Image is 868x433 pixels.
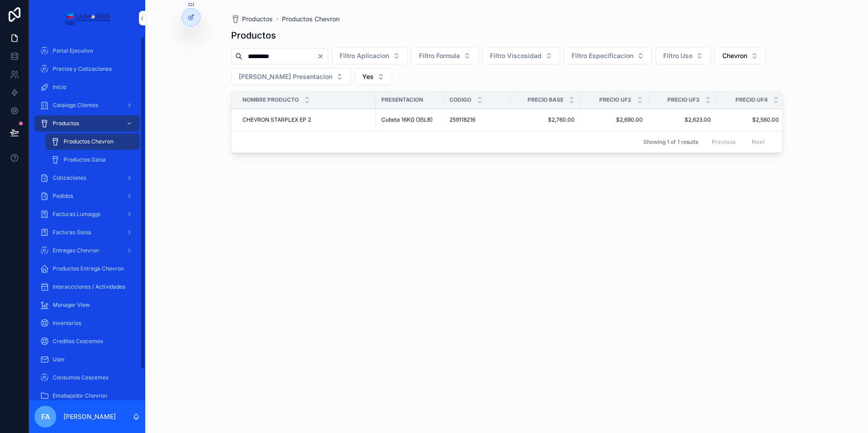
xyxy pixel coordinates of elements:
span: Chevron [722,51,747,60]
span: Precio UF4 [735,96,768,103]
span: Filtro Viscosidad [490,51,542,60]
span: Showing 1 of 1 results [643,138,698,146]
span: [PERSON_NAME] Presentacion [239,72,332,81]
a: Facturas Galsa [35,224,140,241]
span: Facturas Galsa [53,229,91,236]
a: User [35,351,140,368]
button: Select Button [715,47,766,64]
a: Portal Ejecutivo [35,43,140,59]
a: Productos Chevron [45,133,140,150]
button: Select Button [355,68,392,85]
span: FA [41,411,50,422]
a: $2,760.00 [518,116,575,123]
span: Productos Chevron [64,138,113,145]
span: Precio UF3 [667,96,700,103]
a: $2,560.00 [722,116,779,123]
div: scrollable content [29,36,145,400]
span: Interaccciones / Actividades [53,283,125,290]
a: Catalogo Clientes [35,97,140,113]
a: Cotizaciones [35,170,140,186]
span: Cubeta 16KG (35LB) [381,116,433,123]
button: Select Button [411,47,478,64]
span: Filtro Especificacion [572,51,633,60]
a: Entregas Chevron [35,242,140,259]
span: Filtro Formula [419,51,460,60]
button: Clear [317,53,328,60]
span: Entregas Chevron [53,247,99,254]
span: Filtro Aplicacion [340,51,389,60]
span: Precio Base [528,96,563,103]
img: App logo [64,11,110,25]
span: Portal Ejecutivo [53,47,93,54]
span: Manager View [53,301,90,309]
span: Consumos Cescemex [53,374,109,381]
a: Pedidos [35,188,140,204]
p: [PERSON_NAME] [64,412,116,421]
span: Filtro Uso [663,51,692,60]
a: Cubeta 16KG (35LB) [381,116,439,123]
span: Productos [53,120,79,127]
a: CHEVRON STARPLEX EP 2 [242,116,370,123]
a: Inicio [35,79,140,95]
a: Precios y Cotizaciones [35,61,140,77]
a: Productos Galsa [45,152,140,168]
a: Consumos Cescemex [35,369,140,386]
span: Codigo [449,96,471,103]
span: Creditos Cescemex [53,338,104,345]
span: Presentacion [381,96,423,103]
button: Select Button [332,47,408,64]
a: Emabajador Chevron [35,388,140,404]
span: Precio UF2 [599,96,631,103]
span: Yes [362,72,374,81]
span: Catalogo Clientes [53,102,98,109]
button: Select Button [656,47,711,64]
button: Select Button [482,47,560,64]
span: 259118216 [449,116,475,123]
span: Inventarios [53,320,81,327]
a: $2,690.00 [586,116,643,123]
a: 259118216 [449,116,507,123]
a: Productos Entrega Chevron [35,261,140,277]
a: Productos [35,115,140,132]
button: Select Button [564,47,652,64]
a: Manager View [35,297,140,313]
span: Pedidos [53,192,73,200]
a: Creditos Cescemex [35,333,140,349]
a: Productos [231,15,273,24]
a: $2,623.00 [654,116,711,123]
span: Productos Entrega Chevron [53,265,124,272]
h1: Productos [231,29,276,42]
a: Facturas Lumaggs [35,206,140,222]
span: Productos [242,15,273,24]
span: Precios y Cotizaciones [53,65,112,73]
span: Facturas Lumaggs [53,211,100,218]
span: Inicio [53,84,66,91]
span: CHEVRON STARPLEX EP 2 [242,116,311,123]
span: User [53,356,65,363]
span: Emabajador Chevron [53,392,107,399]
span: Cotizaciones [53,174,86,182]
a: Inventarios [35,315,140,331]
a: Interaccciones / Actividades [35,279,140,295]
a: Productos Chevron [282,15,340,24]
span: Productos Galsa [64,156,106,163]
span: Nombre Producto [242,96,299,103]
button: Select Button [231,68,351,85]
